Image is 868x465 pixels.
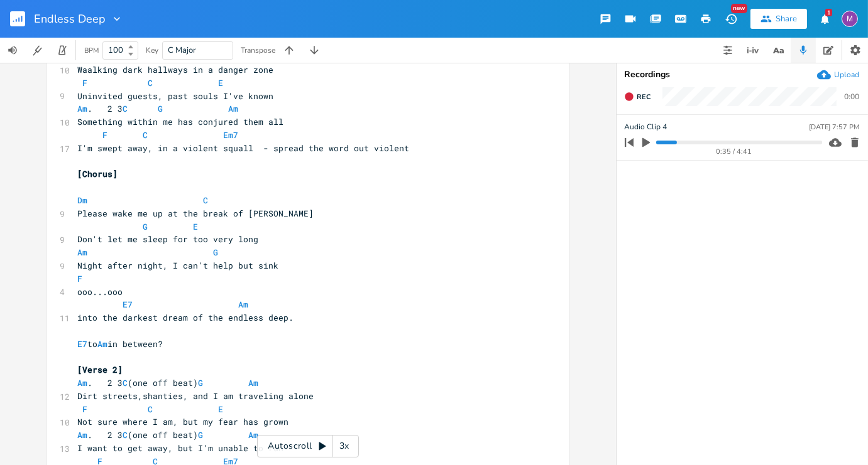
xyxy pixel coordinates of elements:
div: 3x [333,435,356,457]
span: G [213,247,218,258]
span: C [123,377,128,388]
span: C [203,195,208,206]
span: G [198,377,203,388]
span: F [82,77,87,88]
span: Night after night, I can't help but sink [77,260,278,271]
span: Waalking dark hallways in a danger zone [77,64,273,75]
span: to in between? [77,338,163,350]
span: Am [248,429,258,441]
div: [DATE] 7:57 PM [809,124,859,131]
span: C [148,404,153,415]
div: 0:00 [844,93,859,100]
span: I'm swept away, in a violent squall - spread the word out violent [77,142,409,154]
span: E [193,221,198,232]
span: Am [97,338,107,350]
span: C [148,77,153,88]
span: Am [77,429,87,441]
span: Dm [77,195,87,206]
span: G [143,221,148,232]
div: BPM [84,47,99,54]
span: Endless Deep [34,13,106,24]
span: I want to get away, but I'm unable to run [77,442,283,454]
span: . 2 3 (one off beat) [77,429,263,441]
span: [Verse 2] [77,364,123,375]
span: C [123,103,128,114]
button: M [842,4,858,33]
span: Please wake me up at the break of [PERSON_NAME] [77,208,314,219]
span: F [102,129,107,141]
span: Am [248,377,258,388]
span: E [218,77,223,88]
span: Dirt streets,shanties, and I am traveling alone [77,390,314,402]
span: Audio Clip 4 [624,121,667,133]
button: Rec [619,87,656,107]
span: Am [228,103,238,114]
span: E7 [123,299,133,310]
div: Transpose [241,46,275,54]
span: Am [77,377,87,388]
div: 1 [825,9,832,16]
span: into the darkest dream of the endless deep. [77,312,294,323]
div: melindameshad [842,11,858,27]
span: Am [238,299,248,310]
button: New [718,8,744,30]
span: [Chorus] [77,168,118,179]
span: . 2 3 (one off beat) [77,377,263,388]
div: Share [776,13,797,24]
button: Upload [817,68,859,82]
span: Am [77,247,87,258]
button: Share [750,9,807,29]
div: Upload [834,70,859,80]
span: Don't let me sleep for too very long [77,233,258,245]
span: C Major [168,45,196,56]
span: G [158,103,163,114]
span: E [218,404,223,415]
span: Am [77,103,87,114]
span: C [143,129,148,141]
span: F [77,273,82,284]
div: Key [146,46,158,54]
span: G [198,429,203,441]
span: F [82,404,87,415]
span: Not sure where I am, but my fear has grown [77,416,288,427]
span: . 2 3 [77,103,243,114]
div: New [731,4,747,13]
div: Autoscroll [257,435,359,457]
span: Something within me has conjured them all [77,116,283,127]
span: C [123,429,128,441]
span: ooo...ooo [77,286,123,297]
span: Em7 [223,129,238,141]
button: 1 [812,8,837,30]
span: Rec [637,92,651,102]
div: 0:35 / 4:41 [646,148,822,155]
span: E7 [77,338,87,350]
span: Uninvited guests, past souls I've known [77,90,273,102]
div: Recordings [624,70,860,79]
